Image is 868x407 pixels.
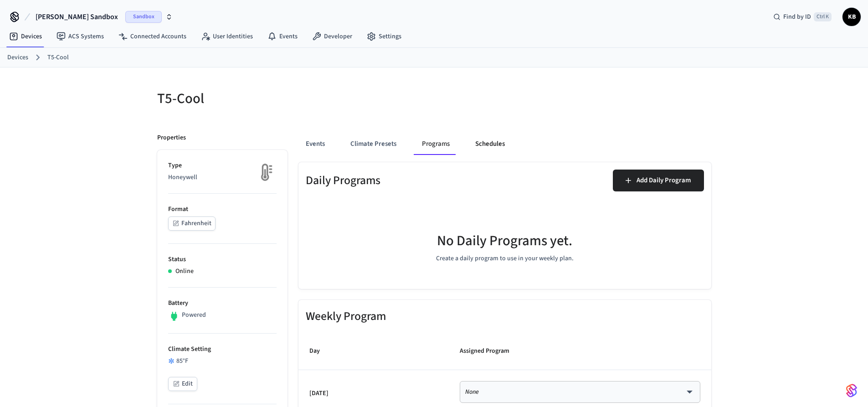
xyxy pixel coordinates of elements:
a: Events [260,28,305,45]
p: [DATE] [309,389,438,398]
span: Ctrl K [814,12,832,21]
a: User Identities [194,28,260,45]
a: Devices [2,28,49,45]
th: Day [298,333,449,370]
a: ACS Systems [49,28,111,45]
p: Climate Setting [168,345,277,354]
a: Devices [7,53,28,62]
p: Honeywell [168,173,277,182]
th: Assigned Program [449,333,711,370]
p: Properties [157,133,186,143]
button: KB [842,8,861,26]
h5: No Daily Programs yet. [437,232,572,250]
button: Add Daily Program [613,170,704,191]
span: [PERSON_NAME] Sandbox [36,11,118,22]
button: Edit [168,377,197,391]
h6: Daily Programs [306,171,380,190]
button: Events [298,133,332,155]
span: Sandbox [125,11,162,23]
img: thermostat_fallback [254,161,277,184]
div: 85 °F [168,356,277,366]
h5: T5-Cool [157,89,429,108]
span: KB [843,9,860,25]
button: Programs [415,133,457,155]
a: Connected Accounts [111,28,194,45]
button: Climate Presets [343,133,404,155]
button: Schedules [468,133,512,155]
a: Settings [360,28,409,45]
p: Powered [182,310,206,320]
p: Create a daily program to use in your weekly plan. [436,254,574,263]
div: Find by IDCtrl K [766,9,839,25]
p: Type [168,161,277,170]
h6: Weekly Program [306,307,386,326]
p: Status [168,255,277,264]
button: Fahrenheit [168,216,216,231]
p: Battery [168,299,277,308]
img: SeamLogoGradient.69752ec5.svg [846,383,857,398]
em: None [465,387,479,397]
span: Find by ID [783,12,811,21]
p: Format [168,205,277,214]
p: Online [175,267,194,276]
a: Developer [305,28,360,45]
a: T5-Cool [47,53,69,62]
